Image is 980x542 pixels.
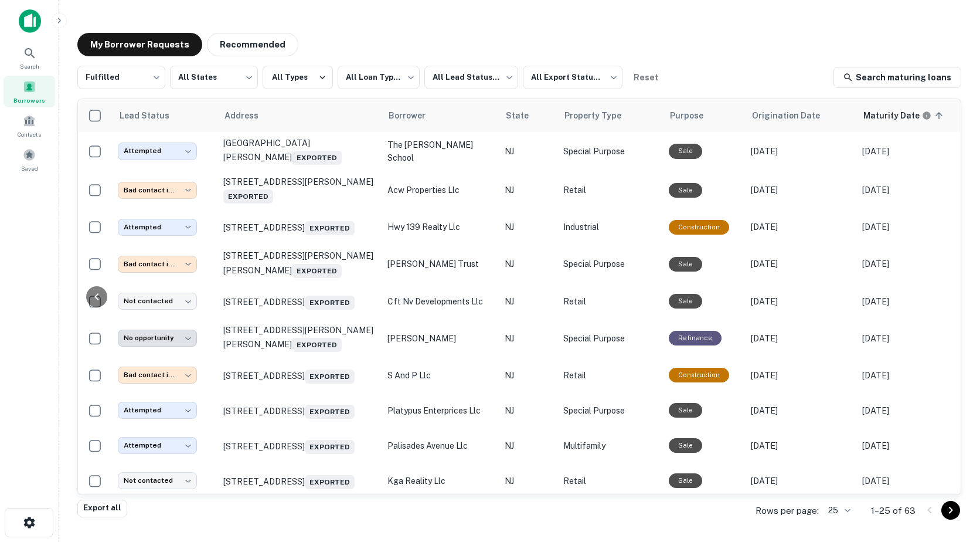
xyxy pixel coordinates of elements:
p: [STREET_ADDRESS] [223,367,376,384]
p: kga reality llc [387,475,493,487]
p: NJ [505,295,552,308]
p: Rows per page: [756,504,819,518]
p: [GEOGRAPHIC_DATA][PERSON_NAME] [223,138,376,165]
div: This loan purpose was for construction [669,368,729,382]
p: [DATE] [862,475,962,487]
span: Contacts [18,130,41,139]
p: [STREET_ADDRESS][PERSON_NAME] [223,177,376,204]
div: All Loan Types [338,62,420,93]
p: [STREET_ADDRESS][PERSON_NAME][PERSON_NAME] [223,325,376,352]
p: [DATE] [751,332,850,345]
div: This loan purpose was for construction [669,220,729,235]
p: hwy 139 realty llc [387,221,493,233]
span: Exported [305,440,355,454]
span: Address [224,109,274,123]
p: Retail [563,475,657,487]
div: Fulfilled [77,62,165,93]
div: 25 [824,502,852,519]
div: Sale [669,183,702,198]
p: [PERSON_NAME] trust [387,258,493,270]
span: Exported [292,338,342,352]
div: All Export Statuses [523,62,622,93]
span: Exported [305,296,355,310]
p: s and p llc [387,369,493,382]
p: NJ [505,369,552,382]
p: NJ [505,404,552,417]
p: Special Purpose [563,258,657,270]
p: Special Purpose [563,145,657,158]
span: Exported [305,405,355,419]
div: Not contacted [118,293,197,310]
span: Exported [223,189,273,204]
button: My Borrower Requests [77,33,202,56]
div: Sale [669,438,702,453]
p: NJ [505,258,552,270]
div: Attempted [118,437,197,454]
p: [DATE] [751,295,850,308]
button: Export all [77,500,127,517]
p: [DATE] [862,295,962,308]
div: Sale [669,403,702,418]
p: [STREET_ADDRESS] [223,402,376,419]
p: [STREET_ADDRESS] [223,473,376,489]
th: Address [217,99,382,132]
p: Special Purpose [563,404,657,417]
a: Borrowers [4,76,55,107]
p: [DATE] [862,145,962,158]
button: Recommended [207,33,298,56]
h6: Maturity Date [863,109,920,122]
span: Saved [21,164,38,173]
p: the [PERSON_NAME] school [387,138,493,164]
p: [STREET_ADDRESS][PERSON_NAME][PERSON_NAME] [223,250,376,277]
p: [DATE] [751,221,850,233]
p: [DATE] [751,369,850,382]
p: acw properties llc [387,184,493,197]
p: NJ [505,475,552,487]
button: All Types [263,66,333,89]
iframe: Chat Widget [921,448,980,504]
p: Retail [563,184,657,197]
th: Maturity dates displayed may be estimated. Please contact the lender for the most accurate maturi... [856,99,968,132]
img: capitalize-icon.png [19,9,41,33]
div: Attempted [118,143,197,160]
p: cft nv developments llc [387,295,493,308]
p: platypus enterprices llc [387,404,493,417]
span: Borrowers [13,96,45,105]
p: NJ [505,184,552,197]
span: Origination Date [752,109,835,123]
a: Search maturing loans [833,67,961,88]
span: Property Type [564,109,637,123]
span: Exported [305,221,355,235]
button: Reset [627,66,665,89]
p: NJ [505,332,552,345]
div: All States [170,62,258,93]
div: Maturity dates displayed may be estimated. Please contact the lender for the most accurate maturi... [863,109,931,122]
th: Lead Status [112,99,217,132]
span: Lead Status [119,109,185,123]
th: Purpose [663,99,745,132]
div: Sale [669,257,702,272]
span: Exported [305,475,355,489]
button: Go to next page [941,501,960,520]
th: Property Type [557,99,663,132]
div: Sale [669,473,702,488]
div: Contacts [4,110,55,141]
div: No opportunity [118,330,197,347]
p: [DATE] [862,332,962,345]
p: Multifamily [563,439,657,452]
span: Exported [292,151,342,165]
div: This loan purpose was for refinancing [669,331,722,345]
th: Borrower [382,99,499,132]
p: Retail [563,369,657,382]
th: State [499,99,557,132]
p: Special Purpose [563,332,657,345]
span: Exported [305,370,355,384]
p: [DATE] [751,439,850,452]
p: [DATE] [862,221,962,233]
p: [DATE] [751,475,850,487]
a: Search [4,42,55,73]
p: [DATE] [751,145,850,158]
